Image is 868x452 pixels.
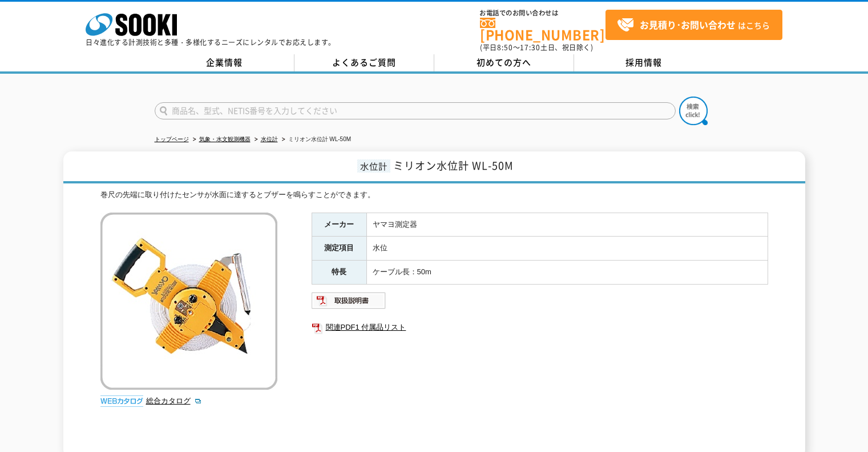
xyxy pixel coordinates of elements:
[155,102,676,119] input: 商品名、型式、NETIS番号を入力してください
[146,397,202,405] a: 総合カタログ
[679,97,708,125] img: btn_search.png
[497,42,513,53] span: 8:50
[294,54,434,71] a: よくあるご質問
[100,395,143,407] img: webカタログ
[574,54,714,71] a: 採用情報
[312,237,366,261] th: 測定項目
[480,18,605,41] a: [PHONE_NUMBER]
[312,261,366,285] th: 特長
[155,54,294,71] a: 企業情報
[477,56,531,69] span: 初めての方へ
[261,136,278,142] a: 水位計
[100,189,768,201] div: 巻尺の先端に取り付けたセンサが水面に達するとブザーを鳴らすことができます。
[312,320,768,335] a: 関連PDF1 付属品リスト
[312,291,386,310] img: 取扱説明書
[100,213,277,390] img: ミリオン水位計 WL-50M
[86,39,336,46] p: 日々進化する計測技術と多種・多様化するニーズにレンタルでお応えします。
[312,213,366,237] th: メーカー
[312,299,386,307] a: 取扱説明書
[366,237,768,261] td: 水位
[480,42,593,53] span: (平日 ～ 土日、祝日除く)
[366,213,768,237] td: ヤマヨ測定器
[393,158,514,173] span: ミリオン水位計 WL-50M
[434,54,574,71] a: 初めての方へ
[280,134,352,146] li: ミリオン水位計 WL-50M
[617,17,770,34] span: はこちら
[199,136,251,142] a: 気象・水文観測機器
[520,42,540,53] span: 17:30
[640,18,736,31] strong: お見積り･お問い合わせ
[357,159,390,173] span: 水位計
[605,10,782,40] a: お見積り･お問い合わせはこちら
[366,261,768,285] td: ケーブル長：50m
[480,10,605,17] span: お電話でのお問い合わせは
[155,136,189,142] a: トップページ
